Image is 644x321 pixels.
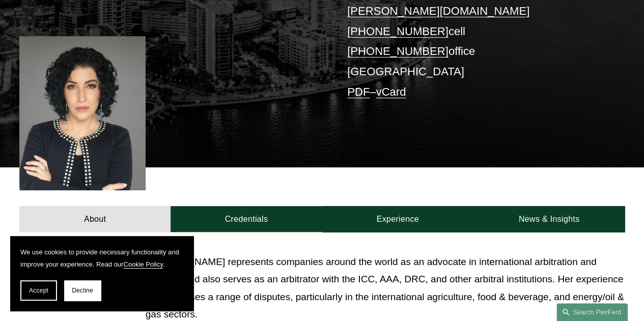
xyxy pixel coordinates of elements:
a: vCard [376,85,406,98]
span: Decline [72,287,93,294]
a: [PHONE_NUMBER] [347,25,449,38]
a: Experience [322,206,473,232]
a: [PHONE_NUMBER] [347,45,449,57]
a: About [19,206,171,232]
button: Accept [20,280,57,301]
button: Decline [64,280,101,301]
a: PDF [347,85,370,98]
section: Cookie banner [10,236,193,311]
p: We use cookies to provide necessary functionality and improve your experience. Read our . [20,246,183,270]
a: News & Insights [473,206,625,232]
a: Cookie Policy [123,260,163,268]
span: Accept [29,287,48,294]
a: Credentials [171,206,322,232]
a: Search this site [556,303,628,321]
